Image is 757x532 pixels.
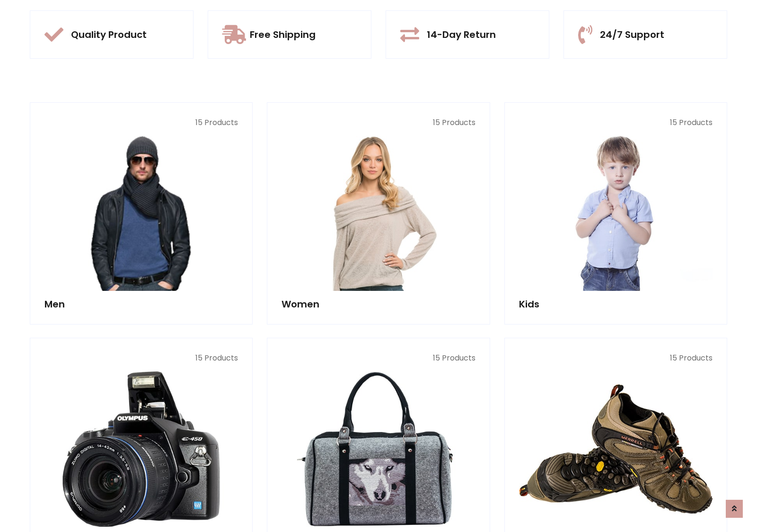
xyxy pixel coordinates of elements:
[44,352,238,364] p: 15 Products
[250,29,316,40] h5: Free Shipping
[282,352,475,364] p: 15 Products
[600,29,664,40] h5: 24/7 Support
[44,298,238,310] h5: Men
[71,29,147,40] h5: Quality Product
[282,298,475,310] h5: Women
[519,352,713,364] p: 15 Products
[282,117,475,128] p: 15 Products
[519,298,713,310] h5: Kids
[427,29,496,40] h5: 14-Day Return
[519,117,713,128] p: 15 Products
[44,117,238,128] p: 15 Products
